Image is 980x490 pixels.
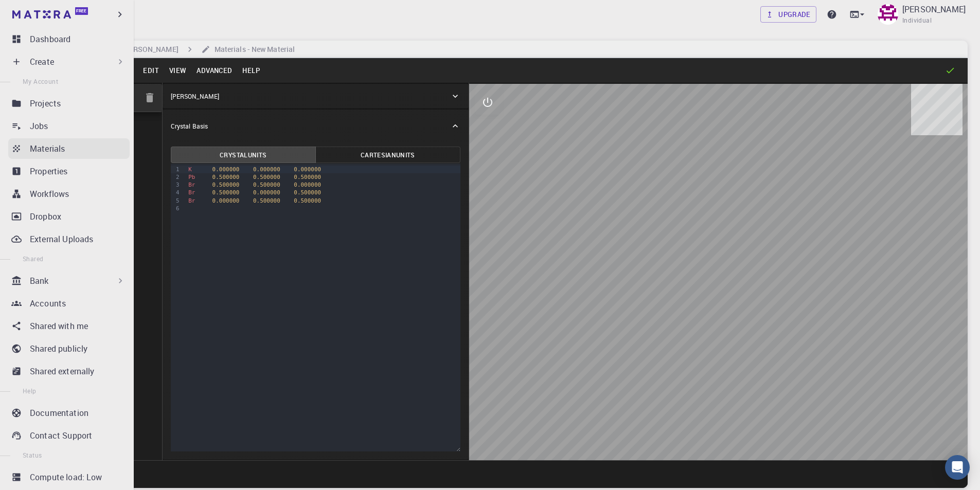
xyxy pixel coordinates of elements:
[30,233,93,245] p: External Uploads
[210,44,295,55] h6: Materials - New Material
[8,138,130,159] a: Materials
[8,51,130,72] div: Create
[23,387,37,395] span: Help
[315,147,460,163] button: CartesianUnits
[30,210,61,223] p: Dropbox
[212,166,240,173] span: 0.000000
[138,62,164,79] button: Edit
[171,205,181,212] div: 6
[171,92,219,101] p: [PERSON_NAME]
[30,120,48,132] p: Jobs
[171,181,181,189] div: 3
[8,403,130,423] a: Documentation
[8,161,130,182] a: Properties
[294,182,321,188] span: 0.000000
[30,188,69,200] p: Workflows
[30,56,54,68] p: Create
[51,44,297,55] nav: breadcrumb
[188,182,195,188] span: Br
[188,174,195,180] span: Pb
[171,147,316,163] button: CrystalUnits
[253,166,280,173] span: 0.000000
[188,197,195,204] span: Br
[902,3,966,15] p: [PERSON_NAME]
[171,173,181,181] div: 2
[164,62,192,79] button: View
[8,29,130,49] a: Dashboard
[163,110,469,142] div: Crystal Basis
[23,255,43,263] span: Shared
[30,33,70,45] p: Dashboard
[171,121,208,131] p: Crystal Basis
[30,471,102,483] p: Compute load: Low
[171,166,181,173] div: 1
[191,62,237,79] button: Advanced
[30,365,95,377] p: Shared externally
[171,189,181,196] div: 4
[30,297,66,310] p: Accounts
[8,316,130,336] a: Shared with me
[30,429,92,442] p: Contact Support
[212,197,240,204] span: 0.000000
[878,4,898,25] img: Taha Yusuf Kebapcı
[12,10,71,19] img: logo
[8,425,130,446] a: Contact Support
[30,97,61,110] p: Projects
[8,270,130,291] div: Bank
[294,197,321,204] span: 0.500000
[30,320,88,332] p: Shared with me
[8,361,130,382] a: Shared externally
[23,77,58,85] span: My Account
[188,166,192,173] span: K
[8,206,130,227] a: Dropbox
[8,93,130,114] a: Projects
[163,84,469,108] div: [PERSON_NAME]
[30,275,49,287] p: Bank
[30,165,68,177] p: Properties
[253,174,280,180] span: 0.500000
[294,166,321,173] span: 0.000000
[21,7,52,16] span: Destek
[253,197,280,204] span: 0.500000
[8,467,130,487] a: Compute load: Low
[171,197,181,205] div: 5
[902,15,932,26] span: Individual
[212,189,240,196] span: 0.500000
[118,44,178,55] h6: [PERSON_NAME]
[253,182,280,188] span: 0.500000
[30,407,88,419] p: Documentation
[8,184,130,204] a: Workflows
[760,6,816,23] a: Upgrade
[237,62,265,79] button: Help
[212,182,240,188] span: 0.500000
[294,174,321,180] span: 0.500000
[294,189,321,196] span: 0.500000
[8,229,130,249] a: External Uploads
[212,174,240,180] span: 0.500000
[945,455,970,480] div: Open Intercom Messenger
[23,451,42,459] span: Status
[30,142,65,155] p: Materials
[30,342,87,355] p: Shared publicly
[8,116,130,136] a: Jobs
[253,189,280,196] span: 0.000000
[8,293,130,314] a: Accounts
[188,189,195,196] span: Br
[8,338,130,359] a: Shared publicly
